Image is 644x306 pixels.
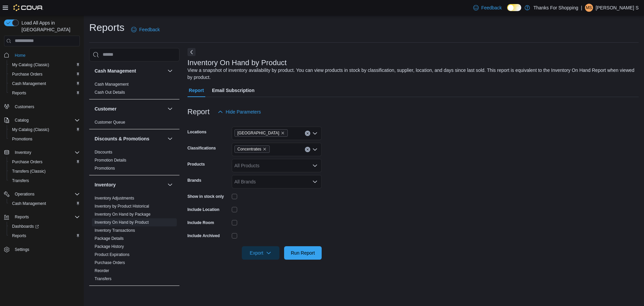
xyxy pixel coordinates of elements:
[95,166,115,171] span: Promotions
[95,236,124,241] a: Package Details
[166,135,174,143] button: Discounts & Promotions
[1,116,83,125] button: Catalog
[12,246,32,254] a: Settings
[9,126,80,134] span: My Catalog (Classic)
[237,146,261,152] span: Concentrates
[481,4,502,11] span: Feedback
[1,148,83,157] button: Inventory
[166,105,174,113] button: Customer
[187,178,201,183] label: Brands
[95,268,109,273] span: Reorder
[9,80,49,88] a: Cash Management
[7,176,83,185] button: Transfers
[7,231,83,241] button: Reports
[15,247,29,252] span: Settings
[7,222,83,231] a: Dashboards
[1,102,83,112] button: Customers
[1,212,83,222] button: Reports
[89,194,179,286] div: Inventory
[9,89,80,97] span: Reports
[89,80,179,99] div: Cash Management
[95,166,115,171] a: Promotions
[95,252,129,257] a: Product Expirations
[9,177,32,185] a: Transfers
[95,212,151,217] a: Inventory On Hand by Package
[234,145,270,153] span: Concentrates
[95,252,129,257] span: Product Expirations
[128,23,162,36] a: Feedback
[95,236,124,241] span: Package Details
[7,60,83,70] button: My Catalog (Classic)
[9,89,29,97] a: Reports
[95,158,126,163] a: Promotion Details
[12,245,80,254] span: Settings
[9,135,80,143] span: Promotions
[9,61,80,69] span: My Catalog (Classic)
[187,162,205,167] label: Products
[95,260,125,265] span: Purchase Orders
[12,51,28,59] a: Home
[95,120,125,125] span: Customer Queue
[95,268,109,273] a: Reorder
[7,199,83,208] button: Cash Management
[596,4,639,12] p: [PERSON_NAME] S
[585,4,593,12] div: Meade S
[95,90,125,95] span: Cash Out Details
[95,68,136,74] h3: Cash Management
[12,127,49,132] span: My Catalog (Classic)
[95,68,165,74] button: Cash Management
[12,190,80,198] span: Operations
[9,200,49,208] a: Cash Management
[9,158,80,166] span: Purchase Orders
[9,232,80,240] span: Reports
[12,51,80,59] span: Home
[95,82,128,87] a: Cash Management
[187,108,210,116] h3: Report
[95,181,165,188] button: Inventory
[89,148,179,175] div: Discounts & Promotions
[13,4,43,11] img: Cova
[95,276,111,281] span: Transfers
[95,105,165,112] button: Customer
[15,104,34,110] span: Customers
[12,62,49,68] span: My Catalog (Classic)
[166,67,174,75] button: Cash Management
[95,181,116,188] h3: Inventory
[95,212,151,217] span: Inventory On Hand by Package
[312,163,318,168] button: Open list of options
[7,70,83,79] button: Purchase Orders
[1,50,83,60] button: Home
[246,246,275,260] span: Export
[312,131,318,136] button: Open list of options
[234,129,288,137] span: University Heights
[95,228,135,233] a: Inventory Transactions
[95,149,112,155] span: Discounts
[95,220,149,225] span: Inventory On Hand by Product
[15,214,29,220] span: Reports
[9,70,80,78] span: Purchase Orders
[9,158,45,166] a: Purchase Orders
[187,48,196,56] button: Next
[95,196,134,201] a: Inventory Adjustments
[12,190,37,198] button: Operations
[12,116,80,124] span: Catalog
[95,244,124,249] span: Package History
[95,228,135,233] span: Inventory Transactions
[9,80,80,88] span: Cash Management
[12,178,29,183] span: Transfers
[187,67,635,81] div: View a snapshot of inventory availability by product. You can view products in stock by classific...
[95,120,125,125] a: Customer Queue
[15,150,31,155] span: Inventory
[95,204,149,209] a: Inventory by Product Historical
[12,201,46,206] span: Cash Management
[12,169,46,174] span: Transfers (Classic)
[12,213,80,221] span: Reports
[9,232,29,240] a: Reports
[12,103,37,111] a: Customers
[12,81,46,86] span: Cash Management
[139,26,160,33] span: Feedback
[12,136,33,142] span: Promotions
[9,61,52,69] a: My Catalog (Classic)
[7,79,83,88] button: Cash Management
[9,167,48,175] a: Transfers (Classic)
